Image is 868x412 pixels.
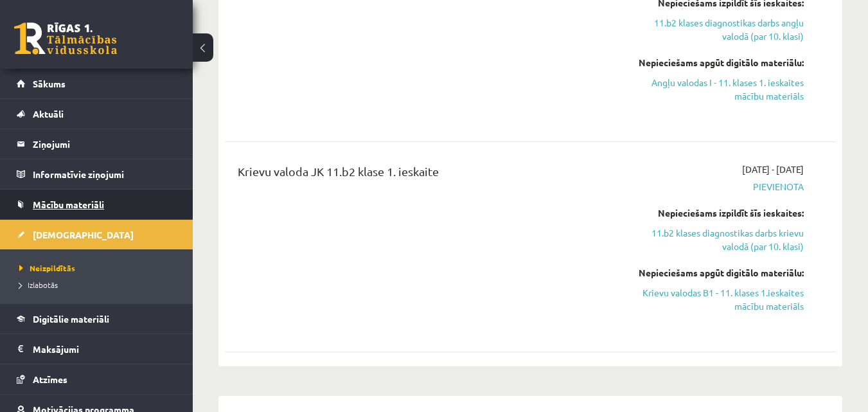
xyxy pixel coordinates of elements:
span: Aktuāli [33,108,64,120]
a: 11.b2 klases diagnostikas darbs angļu valodā (par 10. klasi) [628,16,804,43]
span: Sākums [33,78,66,89]
div: Nepieciešams izpildīt šīs ieskaites: [628,206,804,220]
a: Rīgas 1. Tālmācības vidusskola [14,22,117,55]
span: Digitālie materiāli [33,313,109,325]
a: Sākums [17,69,177,98]
a: Neizpildītās [19,262,180,274]
span: Izlabotās [19,280,58,290]
a: Atzīmes [17,364,177,394]
a: Ziņojumi [17,129,177,159]
a: Informatīvie ziņojumi [17,159,177,189]
div: Nepieciešams apgūt digitālo materiālu: [628,56,804,69]
a: [DEMOGRAPHIC_DATA] [17,220,177,249]
span: Mācību materiāli [33,199,104,210]
a: Krievu valodas B1 - 11. klases 1.ieskaites mācību materiāls [628,286,804,313]
a: Maksājumi [17,334,177,364]
a: 11.b2 klases diagnostikas darbs krievu valodā (par 10. klasi) [628,226,804,253]
legend: Informatīvie ziņojumi [33,159,177,189]
div: Krievu valoda JK 11.b2 klase 1. ieskaite [238,163,608,186]
span: [DATE] - [DATE] [742,163,804,176]
legend: Ziņojumi [33,129,177,159]
a: Mācību materiāli [17,190,177,219]
span: Pievienota [628,180,804,193]
a: Izlabotās [19,279,180,291]
a: Aktuāli [17,99,177,129]
legend: Maksājumi [33,334,177,364]
a: Digitālie materiāli [17,304,177,334]
span: Atzīmes [33,373,67,385]
div: Nepieciešams apgūt digitālo materiālu: [628,266,804,280]
span: [DEMOGRAPHIC_DATA] [33,229,134,240]
span: Neizpildītās [19,263,75,273]
a: Angļu valodas I - 11. klases 1. ieskaites mācību materiāls [628,76,804,103]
